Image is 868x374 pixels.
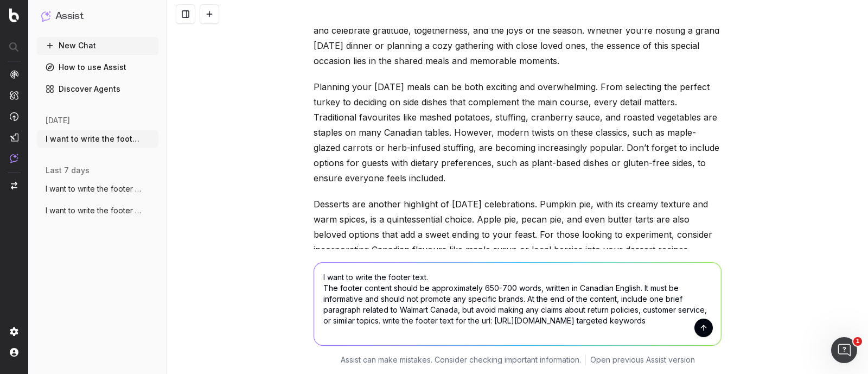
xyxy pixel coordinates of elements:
img: Studio [10,133,18,142]
p: Assist can make mistakes. Consider checking important information. [341,354,581,365]
img: Botify logo [9,8,19,22]
span: I want to write the footer text. The foo [46,183,141,194]
a: How to use Assist [37,59,158,76]
a: Discover Agents [37,80,158,98]
img: Assist [41,11,51,21]
span: I want to write the footer text. The foo [46,134,141,144]
p: Desserts are another highlight of [DATE] celebrations. Pumpkin pie, with its creamy texture and w... [314,196,722,257]
img: My account [10,348,18,357]
img: Analytics [10,70,18,79]
img: Setting [10,327,18,336]
button: I want to write the footer text. The foo [37,130,158,148]
button: New Chat [37,37,158,54]
p: [DATE] is a cherished time for families and friends across [GEOGRAPHIC_DATA] to come together and... [314,8,722,68]
img: Activation [10,112,18,121]
img: Assist [10,154,18,163]
button: I want to write the footer text. The foo [37,180,158,198]
textarea: I want to write the footer text. The footer content should be approximately 650-700 words, writte... [314,263,721,345]
span: [DATE] [46,115,70,126]
img: Intelligence [10,91,18,100]
h1: Assist [55,9,84,24]
button: Assist [41,9,154,24]
iframe: Intercom live chat [831,337,857,363]
span: last 7 days [46,165,90,176]
button: I want to write the footer text. The foo [37,202,158,219]
p: Planning your [DATE] meals can be both exciting and overwhelming. From selecting the perfect turk... [314,79,722,186]
span: 1 [853,337,862,346]
span: I want to write the footer text. The foo [46,205,141,216]
img: Switch project [11,182,17,189]
a: Open previous Assist version [590,354,695,365]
